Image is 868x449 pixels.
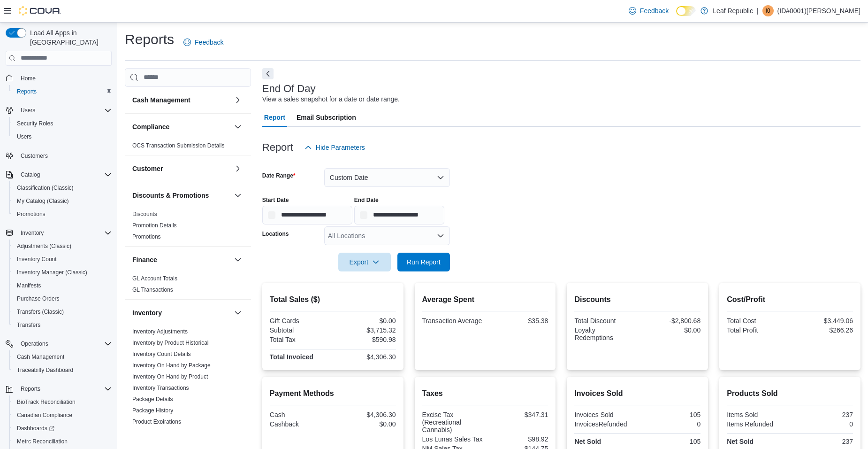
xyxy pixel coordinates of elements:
[13,131,112,142] span: Users
[640,326,700,334] div: $0.00
[487,411,548,418] div: $347.31
[13,293,63,304] a: Purchase Orders
[17,255,57,263] span: Inventory Count
[2,337,115,350] button: Operations
[13,351,68,363] a: Cash Management
[270,336,331,343] div: Total Tax
[13,182,112,194] span: Classification (Classic)
[17,150,52,162] a: Customers
[422,388,548,399] h2: Taxes
[132,384,189,392] span: Inventory Transactions
[132,373,208,380] a: Inventory On Hand by Product
[17,321,40,329] span: Transfers
[422,317,483,325] div: Transaction Average
[13,86,112,97] span: Reports
[354,196,379,204] label: End Date
[13,209,49,220] a: Promotions
[13,364,112,376] span: Traceabilty Dashboard
[13,436,112,447] span: Metrc Reconciliation
[9,279,115,292] button: Manifests
[792,438,853,445] div: 237
[574,326,635,341] div: Loyalty Redemptions
[13,182,77,194] a: Classification (Classic)
[262,83,316,94] h3: End Of Day
[17,269,87,276] span: Inventory Manager (Classic)
[9,395,115,409] button: BioTrack Reconciliation
[640,420,700,428] div: 0
[17,383,112,395] span: Reports
[2,104,115,117] button: Users
[9,350,115,364] button: Cash Management
[13,267,91,278] a: Inventory Manager (Classic)
[574,388,700,399] h2: Invoices Sold
[132,233,161,240] a: Promotions
[132,286,173,294] span: GL Transactions
[13,423,112,434] span: Dashboards
[132,255,230,264] button: Finance
[13,209,112,220] span: Promotions
[21,171,40,178] span: Catalog
[17,425,54,432] span: Dashboards
[2,382,115,395] button: Reports
[13,293,112,304] span: Purchase Orders
[132,328,188,335] a: Inventory Adjustments
[713,5,753,16] p: Leaf Republic
[9,364,115,377] button: Traceabilty Dashboard
[132,210,157,218] span: Discounts
[301,138,369,157] button: Hide Parameters
[17,197,69,205] span: My Catalog (Classic)
[792,326,853,334] div: $266.26
[125,273,251,299] div: Finance
[13,396,112,408] span: BioTrack Reconciliation
[132,164,163,173] h3: Customer
[9,422,115,435] a: Dashboards
[132,142,225,149] span: OCS Transaction Submission Details
[487,317,548,325] div: $35.38
[335,326,396,334] div: $3,715.32
[262,206,352,224] input: Press the down key to open a popover containing a calendar.
[13,280,45,291] a: Manifests
[640,317,700,325] div: -$2,800.68
[232,190,244,201] button: Discounts & Promotions
[9,305,115,318] button: Transfers (Classic)
[9,208,115,221] button: Promotions
[132,362,211,369] a: Inventory On Hand by Package
[13,436,71,447] a: Metrc Reconciliation
[21,340,48,348] span: Operations
[132,275,177,282] span: GL Account Totals
[26,28,112,47] span: Load All Apps in [GEOGRAPHIC_DATA]
[270,411,331,418] div: Cash
[132,395,173,403] span: Package Details
[132,95,190,105] h3: Cash Management
[640,411,700,418] div: 105
[13,195,73,207] a: My Catalog (Classic)
[335,336,396,343] div: $590.98
[262,68,274,79] button: Next
[13,118,57,129] a: Security Roles
[727,438,754,445] strong: Net Sold
[422,294,548,305] h2: Average Spent
[9,253,115,266] button: Inventory Count
[132,340,209,346] a: Inventory by Product Historical
[264,108,285,127] span: Report
[125,209,251,246] div: Discounts & Promotions
[132,211,157,217] a: Discounts
[487,435,548,443] div: $98.92
[132,222,177,229] span: Promotion Details
[132,339,209,347] span: Inventory by Product Historical
[9,292,115,305] button: Purchase Orders
[762,5,774,16] div: (ID#0001)Mohammed Darrabee
[13,254,61,265] a: Inventory Count
[17,227,47,239] button: Inventory
[422,435,483,443] div: Los Lunas Sales Tax
[335,317,396,325] div: $0.00
[13,306,112,317] span: Transfers (Classic)
[232,94,244,106] button: Cash Management
[132,122,169,132] h3: Compliance
[21,229,44,237] span: Inventory
[132,418,181,425] a: Product Expirations
[13,254,112,265] span: Inventory Count
[270,420,331,428] div: Cashback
